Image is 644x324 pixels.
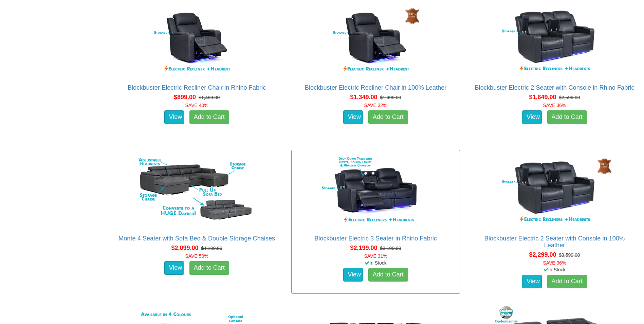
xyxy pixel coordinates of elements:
[350,94,377,101] span: $1,349.00
[529,251,556,258] span: $2,299.00
[364,253,387,259] font: SAVE 31%
[189,261,229,275] a: Add to Cart
[314,235,437,242] a: Blockbuster Electric 3 Seater in Rhino Fabric
[368,268,408,282] a: Add to Cart
[380,246,401,251] del: $3,199.00
[469,266,640,273] div: In Stock
[118,235,275,242] a: Monte 4 Seater with Sofa Bed & Double Storage Chaises
[136,154,258,228] img: Monte 4 Seater with Sofa Bed & Double Storage Chaises
[494,3,616,77] img: Blockbuster Electric 2 Seater with Console in Rhino Fabric
[185,103,208,108] font: SAVE 40%
[164,261,184,275] a: View
[128,84,266,91] a: Blockbuster Electric Recliner Chair in Rhino Fabric
[529,94,556,101] span: $1,649.00
[343,268,363,282] a: View
[368,110,408,124] a: Add to Cart
[364,103,387,108] font: SAVE 32%
[343,110,363,124] a: View
[484,235,625,249] a: Blockbuster Electric 2 Seater with Console in 100% Leather
[189,110,229,124] a: Add to Cart
[380,95,401,100] del: $1,999.00
[136,3,258,77] img: Blockbuster Electric Recliner Chair in Rhino Fabric
[199,95,220,100] del: $1,499.00
[494,154,616,228] img: Blockbuster Electric 2 Seater with Console in 100% Leather
[475,84,634,91] a: Blockbuster Electric 2 Seater with Console in Rhino Fabric
[174,94,196,101] span: $899.00
[171,245,199,251] span: $2,099.00
[547,110,587,124] a: Add to Cart
[290,259,461,266] div: In Stock
[315,154,437,228] img: Blockbuster Electric 3 Seater in Rhino Fabric
[559,252,580,258] del: $3,599.00
[315,3,437,77] img: Blockbuster Electric Recliner Chair in 100% Leather
[305,84,447,91] a: Blockbuster Electric Recliner Chair in 100% Leather
[522,275,542,288] a: View
[201,246,222,251] del: $4,199.00
[164,110,184,124] a: View
[522,110,542,124] a: View
[185,253,208,259] font: SAVE 50%
[350,245,377,251] span: $2,199.00
[559,95,580,100] del: $2,599.00
[547,275,587,288] a: Add to Cart
[543,103,566,108] font: SAVE 36%
[543,260,566,266] font: SAVE 36%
